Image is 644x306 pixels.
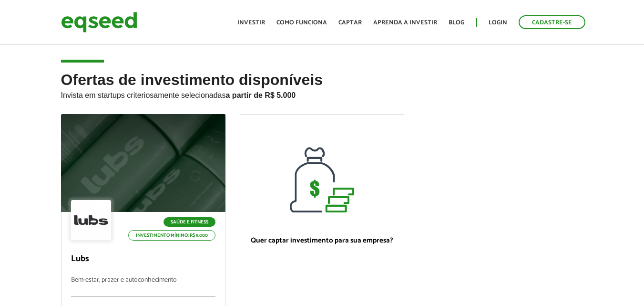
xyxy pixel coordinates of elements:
strong: a partir de R$ 5.000 [226,91,296,99]
p: Investimento mínimo: R$ 5.000 [128,230,215,241]
img: EqSeed [61,10,137,35]
p: Invista em startups criteriosamente selecionadas [61,88,583,100]
p: Lubs [71,254,215,264]
a: Investir [237,20,265,26]
a: Cadastre-se [519,15,585,29]
h2: Ofertas de investimento disponíveis [61,72,583,114]
p: Quer captar investimento para sua empresa? [250,236,394,245]
a: Aprenda a investir [373,20,437,26]
p: Saúde e Fitness [164,217,215,227]
a: Como funciona [276,20,327,26]
p: Bem-estar, prazer e autoconhecimento [71,276,215,297]
a: Captar [338,20,362,26]
a: Blog [449,20,464,26]
a: Login [489,20,507,26]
